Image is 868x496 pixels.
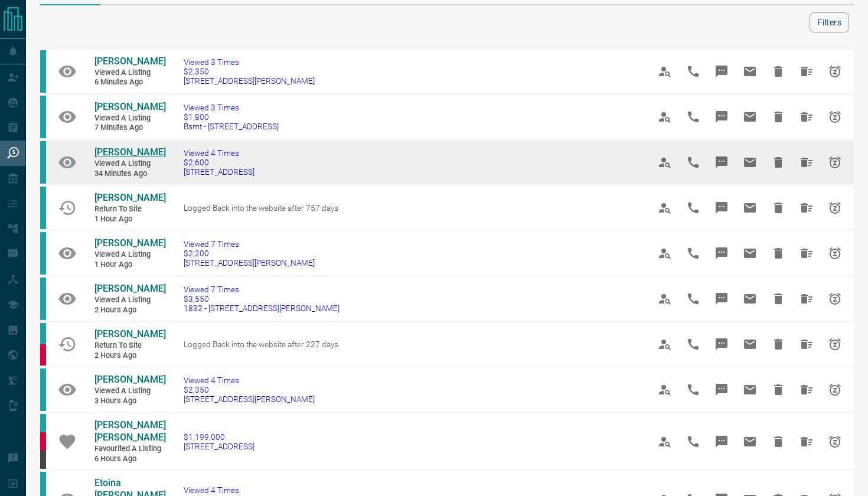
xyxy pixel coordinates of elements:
span: Message [707,239,736,267]
span: Snooze [821,57,849,86]
span: Email [736,148,764,177]
span: Call [679,103,707,131]
span: Email [736,330,764,358]
a: Viewed 4 Times$2,600[STREET_ADDRESS] [184,148,254,177]
div: condos.ca [40,96,46,138]
span: $2,350 [184,385,315,394]
span: Hide [764,428,792,456]
span: View Profile [651,428,679,456]
span: Message [707,103,736,131]
span: Hide [764,376,792,404]
span: Email [736,57,764,86]
a: [PERSON_NAME] [94,56,165,68]
span: Snooze [821,428,849,456]
span: Viewed 4 Times [184,376,315,385]
span: Hide [764,285,792,313]
span: [STREET_ADDRESS] [184,167,254,177]
span: 1832 - [STREET_ADDRESS][PERSON_NAME] [184,304,340,313]
a: [PERSON_NAME] [94,328,165,341]
span: Email [736,376,764,404]
span: Snooze [821,285,849,313]
span: [STREET_ADDRESS][PERSON_NAME] [184,394,315,404]
a: Viewed 3 Times$1,800Bsmt - [STREET_ADDRESS] [184,103,279,131]
span: Viewed 4 Times [184,148,254,158]
span: Call [679,57,707,86]
a: [PERSON_NAME] [94,374,165,386]
span: [STREET_ADDRESS][PERSON_NAME] [184,258,315,267]
span: 6 minutes ago [94,77,165,87]
span: Snooze [821,103,849,131]
span: Hide All from Nishanth Karthik Viswanathan [792,428,821,456]
a: [PERSON_NAME] [94,146,165,159]
span: Favourited a Listing [94,444,165,454]
span: $2,350 [184,67,315,76]
span: 1 hour ago [94,214,165,224]
span: 2 hours ago [94,305,165,315]
span: Viewed a Listing [94,386,165,396]
span: [PERSON_NAME] [94,283,166,294]
a: [PERSON_NAME] [94,237,165,250]
span: [STREET_ADDRESS][PERSON_NAME] [184,76,315,86]
span: Hide [764,239,792,267]
div: condos.ca [40,323,46,344]
a: Viewed 4 Times$2,350[STREET_ADDRESS][PERSON_NAME] [184,376,315,404]
span: Email [736,428,764,456]
a: [PERSON_NAME] [94,283,165,295]
span: Viewed a Listing [94,159,165,169]
a: [PERSON_NAME] [94,192,165,204]
div: condos.ca [40,187,46,229]
span: [PERSON_NAME] [94,146,166,158]
span: Snooze [821,376,849,404]
span: Hide [764,57,792,86]
span: Viewed 3 Times [184,57,315,67]
span: Return to Site [94,204,165,214]
span: Bsmt - [STREET_ADDRESS] [184,122,279,131]
span: Email [736,239,764,267]
a: [PERSON_NAME] [PERSON_NAME] [94,419,165,444]
div: property.ca [40,344,46,366]
span: Snooze [821,194,849,222]
span: [PERSON_NAME] [94,328,166,340]
span: Email [736,285,764,313]
span: [PERSON_NAME] [94,56,166,67]
span: Message [707,376,736,404]
button: Filters [810,12,849,32]
span: View Profile [651,239,679,267]
span: 6 hours ago [94,454,165,464]
span: Message [707,285,736,313]
span: Viewed a Listing [94,295,165,305]
a: $1,199,000[STREET_ADDRESS] [184,432,254,451]
span: 3 hours ago [94,396,165,406]
div: condos.ca [40,368,46,411]
span: [PERSON_NAME] [PERSON_NAME] [94,419,166,443]
span: Hide All from Natalie Servello [792,57,821,86]
span: Call [679,239,707,267]
span: $3,550 [184,294,340,304]
span: Hide [764,194,792,222]
span: Email [736,103,764,131]
div: property.ca [40,432,46,451]
div: condos.ca [40,232,46,275]
span: View Profile [651,194,679,222]
span: $2,200 [184,249,315,258]
span: $1,800 [184,112,279,122]
div: mrloft.ca [40,451,46,469]
span: Viewed a Listing [94,68,165,78]
span: Viewed 7 Times [184,285,340,294]
span: Hide All from Mikaela Humes [792,285,821,313]
span: Call [679,330,707,358]
span: View Profile [651,148,679,177]
span: Hide [764,103,792,131]
span: 2 hours ago [94,351,165,361]
span: Hide All from Manju Jain [792,194,821,222]
a: Viewed 7 Times$2,200[STREET_ADDRESS][PERSON_NAME] [184,239,315,267]
span: Message [707,57,736,86]
div: condos.ca [40,50,46,93]
span: Message [707,148,736,177]
span: Viewed 4 Times [184,485,254,495]
span: $2,600 [184,158,254,167]
span: [PERSON_NAME] [94,192,166,203]
span: [PERSON_NAME] [94,374,166,385]
span: Snooze [821,148,849,177]
span: View Profile [651,376,679,404]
